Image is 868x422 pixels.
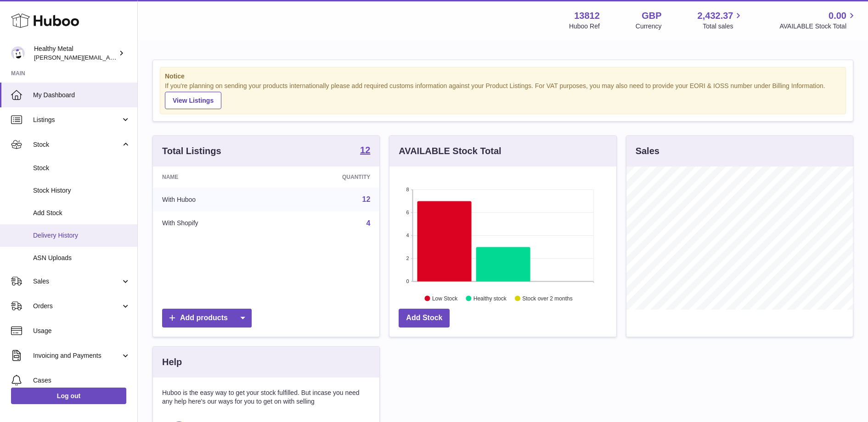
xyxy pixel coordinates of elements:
[162,356,182,368] h3: Help
[636,145,659,157] h3: Sales
[569,22,600,31] div: Huboo Ref
[698,10,744,31] a: 2,432.37 Total sales
[360,145,370,155] strong: 12
[153,188,275,211] td: With Huboo
[829,10,846,22] span: 0.00
[406,278,409,284] text: 0
[162,389,370,406] p: Huboo is the easy way to get your stock fulfilled. But incase you need any help here's our ways f...
[362,195,371,203] a: 12
[33,209,130,217] span: Add Stock
[162,309,252,328] a: Add products
[11,46,25,60] img: jose@healthy-metal.com
[33,277,121,286] span: Sales
[33,116,121,124] span: Listings
[779,10,857,31] a: 0.00 AVAILABLE Stock Total
[406,233,409,238] text: 4
[33,254,130,262] span: ASN Uploads
[165,92,221,109] a: View Listings
[642,10,661,22] strong: GBP
[636,22,662,31] div: Currency
[33,164,130,172] span: Stock
[153,211,275,235] td: With Shopify
[33,140,121,149] span: Stock
[34,54,184,61] span: [PERSON_NAME][EMAIL_ADDRESS][DOMAIN_NAME]
[406,255,409,261] text: 2
[33,327,130,335] span: Usage
[406,210,409,215] text: 6
[698,10,733,22] span: 2,432.37
[473,295,507,301] text: Healthy stock
[399,309,450,328] a: Add Stock
[34,44,117,62] div: Healthy Metal
[165,72,841,81] strong: Notice
[275,167,379,188] th: Quantity
[779,22,857,31] span: AVAILABLE Stock Total
[432,295,458,301] text: Low Stock
[33,302,121,311] span: Orders
[33,91,130,100] span: My Dashboard
[574,10,600,22] strong: 13812
[165,82,841,109] div: If you're planning on sending your products internationally please add required customs informati...
[523,295,573,301] text: Stock over 2 months
[153,167,275,188] th: Name
[33,231,130,240] span: Delivery History
[162,145,221,157] h3: Total Listings
[33,351,121,360] span: Invoicing and Payments
[11,388,126,404] a: Log out
[366,219,370,227] a: 4
[703,22,744,31] span: Total sales
[399,145,501,157] h3: AVAILABLE Stock Total
[33,186,130,195] span: Stock History
[406,187,409,192] text: 8
[360,145,370,156] a: 12
[33,376,130,385] span: Cases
